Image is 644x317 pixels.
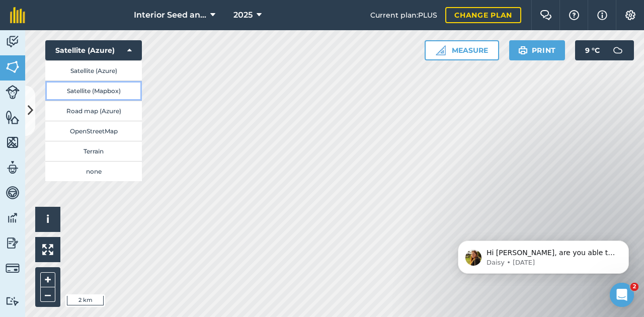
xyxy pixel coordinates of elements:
[610,283,634,307] iframe: Intercom live chat
[509,40,566,60] button: Print
[233,9,253,21] span: 2025
[6,59,20,74] img: svg+xml;base64,PHN2ZyB4bWxucz0iaHR0cDovL3d3dy53My5vcmcvMjAwMC9zdmciIHdpZHRoPSI1NiIgaGVpZ2h0PSI2MC...
[6,261,20,275] img: svg+xml;base64,PD94bWwgdmVyc2lvbj0iMS4wIiBlbmNvZGluZz0idXRmLTgiPz4KPCEtLSBHZW5lcmF0b3I6IEFkb2JlIE...
[624,10,636,20] img: A cog icon
[6,34,20,49] img: svg+xml;base64,PD94bWwgdmVyc2lvbj0iMS4wIiBlbmNvZGluZz0idXRmLTgiPz4KPCEtLSBHZW5lcmF0b3I6IEFkb2JlIE...
[436,45,446,55] img: Ruler icon
[40,272,55,287] button: +
[45,161,142,181] button: none
[585,40,600,60] span: 9 ° C
[46,213,49,225] span: i
[35,207,60,232] button: i
[42,244,53,255] img: Four arrows, one pointing top left, one top right, one bottom right and the last bottom left
[518,44,528,56] img: svg+xml;base64,PHN2ZyB4bWxucz0iaHR0cDovL3d3dy53My5vcmcvMjAwMC9zdmciIHdpZHRoPSIxOSIgaGVpZ2h0PSIyNC...
[6,160,20,175] img: svg+xml;base64,PD94bWwgdmVyc2lvbj0iMS4wIiBlbmNvZGluZz0idXRmLTgiPz4KPCEtLSBHZW5lcmF0b3I6IEFkb2JlIE...
[45,121,142,141] button: OpenStreetMap
[45,101,142,121] button: Road map (Azure)
[23,30,39,46] img: Profile image for Daisy
[445,7,521,23] a: Change plan
[6,210,20,225] img: svg+xml;base64,PD94bWwgdmVyc2lvbj0iMS4wIiBlbmNvZGluZz0idXRmLTgiPz4KPCEtLSBHZW5lcmF0b3I6IEFkb2JlIE...
[45,60,142,81] button: Satellite (Azure)
[44,29,172,177] span: Hi [PERSON_NAME], are you able to help by writing a review? ⭐️ Thank you for continuing using fie...
[6,135,20,150] img: svg+xml;base64,PHN2ZyB4bWxucz0iaHR0cDovL3d3dy53My5vcmcvMjAwMC9zdmciIHdpZHRoPSI1NiIgaGVpZ2h0PSI2MC...
[443,219,644,290] iframe: Intercom notifications message
[6,185,20,200] img: svg+xml;base64,PD94bWwgdmVyc2lvbj0iMS4wIiBlbmNvZGluZz0idXRmLTgiPz4KPCEtLSBHZW5lcmF0b3I6IEFkb2JlIE...
[15,21,186,54] div: message notification from Daisy, 8w ago. Hi Lauren, are you able to help by writing a review? ⭐️ ...
[597,9,607,21] img: svg+xml;base64,PHN2ZyB4bWxucz0iaHR0cDovL3d3dy53My5vcmcvMjAwMC9zdmciIHdpZHRoPSIxNyIgaGVpZ2h0PSIxNy...
[6,235,20,251] img: svg+xml;base64,PD94bWwgdmVyc2lvbj0iMS4wIiBlbmNvZGluZz0idXRmLTgiPz4KPCEtLSBHZW5lcmF0b3I6IEFkb2JlIE...
[568,10,580,20] img: A question mark icon
[630,283,638,291] span: 2
[134,9,206,21] span: Interior Seed and Fertilizer
[540,10,552,20] img: Two speech bubbles overlapping with the left bubble in the forefront
[575,40,634,60] button: 9 °C
[425,40,499,60] button: Measure
[45,40,142,60] button: Satellite (Azure)
[40,287,55,302] button: –
[6,85,20,99] img: svg+xml;base64,PD94bWwgdmVyc2lvbj0iMS4wIiBlbmNvZGluZz0idXRmLTgiPz4KPCEtLSBHZW5lcmF0b3I6IEFkb2JlIE...
[608,40,628,60] img: svg+xml;base64,PD94bWwgdmVyc2lvbj0iMS4wIiBlbmNvZGluZz0idXRmLTgiPz4KPCEtLSBHZW5lcmF0b3I6IEFkb2JlIE...
[6,296,20,306] img: svg+xml;base64,PD94bWwgdmVyc2lvbj0iMS4wIiBlbmNvZGluZz0idXRmLTgiPz4KPCEtLSBHZW5lcmF0b3I6IEFkb2JlIE...
[370,10,437,21] span: Current plan : PLUS
[44,39,174,48] p: Message from Daisy, sent 8w ago
[6,110,20,125] img: svg+xml;base64,PHN2ZyB4bWxucz0iaHR0cDovL3d3dy53My5vcmcvMjAwMC9zdmciIHdpZHRoPSI1NiIgaGVpZ2h0PSI2MC...
[45,81,142,101] button: Satellite (Mapbox)
[10,7,25,23] img: fieldmargin Logo
[45,141,142,161] button: Terrain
